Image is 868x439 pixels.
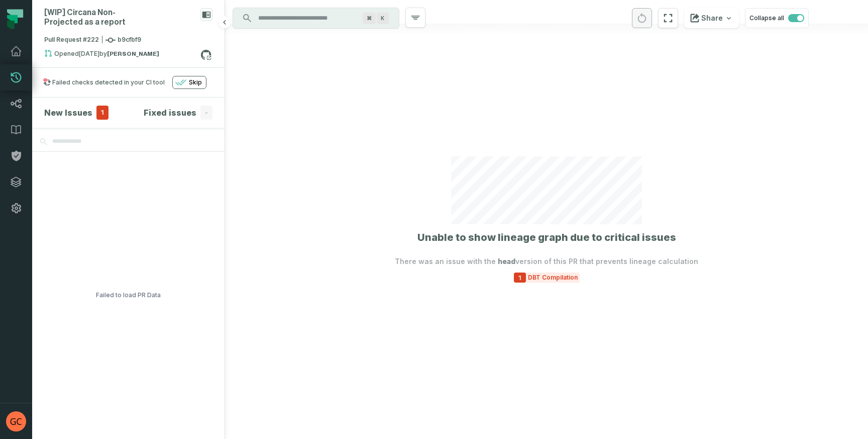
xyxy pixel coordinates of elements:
[199,48,212,61] a: View on github
[44,35,141,45] span: Pull Request #222 b9cfbf9
[514,273,526,283] span: 1
[107,51,159,57] strong: jonah-juul
[395,256,698,267] p: There was an issue with the version of this PR that prevents lineage calculation
[44,49,200,61] div: Opened by
[79,50,99,57] relative-time: Aug 26, 2025, 2:41 PM CDT
[172,76,206,89] button: Skip
[52,78,165,86] div: Failed checks detected in your CI tool
[200,106,212,120] span: -
[219,16,231,28] button: Hide browsing panel
[498,257,515,266] span: head
[44,107,92,119] h4: New Issues
[96,106,108,120] span: 1
[417,230,676,244] h1: Unable to show lineage graph due to critical issues
[684,8,739,28] button: Share
[745,8,809,28] button: Collapse all
[44,8,196,27] div: [WIP] Circana Non-Projected as a report
[44,106,212,120] button: New Issues1Fixed issues-
[526,274,580,282] span: DBT Compilation
[363,13,376,24] span: Press ⌘ + K to focus the search bar
[377,13,389,24] span: Press ⌘ + K to focus the search bar
[6,411,26,431] img: avatar of Grandhe Chetan (c)
[514,273,580,283] button: 1DBT Compilation
[144,107,196,119] h4: Fixed issues
[189,78,202,86] span: Skip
